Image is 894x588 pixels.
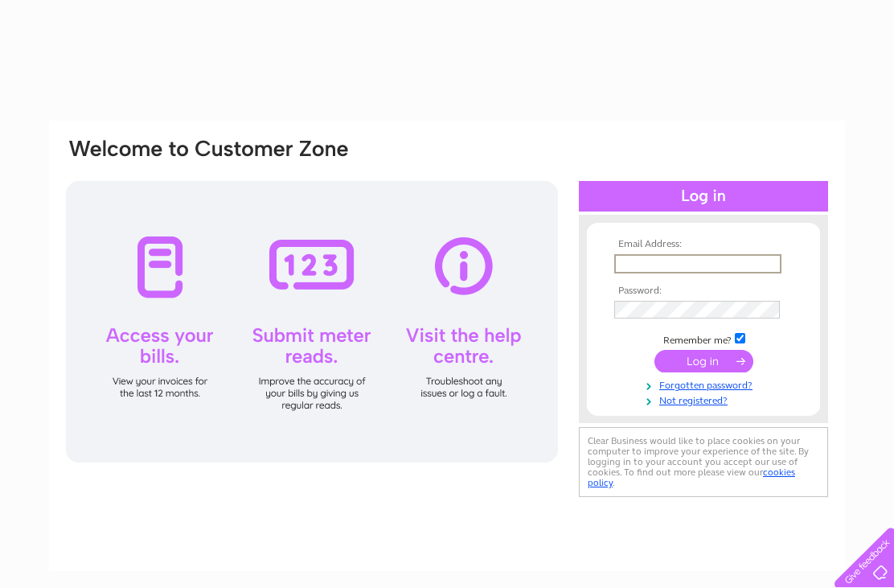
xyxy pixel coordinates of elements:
a: cookies policy [588,467,795,488]
td: Remember me? [610,331,797,347]
div: Clear Business would like to place cookies on your computer to improve your experience of the sit... [579,427,828,497]
th: Email Address: [610,239,797,250]
a: Forgotten password? [614,376,797,392]
a: Not registered? [614,392,797,407]
th: Password: [610,286,797,297]
input: Submit [654,350,753,372]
